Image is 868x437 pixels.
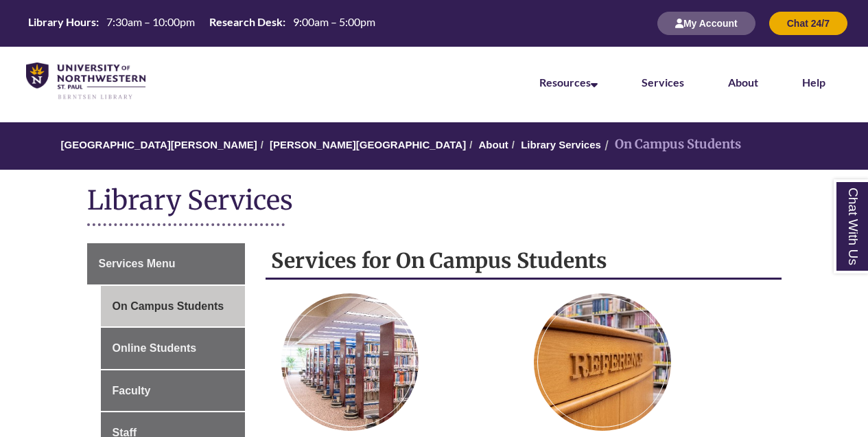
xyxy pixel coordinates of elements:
[539,76,598,89] a: Resources
[521,139,601,150] a: Library Services
[23,14,381,32] table: Hours Today
[270,139,466,150] a: [PERSON_NAME][GEOGRAPHIC_DATA]
[769,12,847,35] button: Chat 24/7
[23,14,381,33] a: Hours Today
[657,17,755,29] a: My Account
[657,12,755,35] button: My Account
[293,15,375,28] span: 9:00am – 5:00pm
[728,76,758,89] a: About
[106,15,195,28] span: 7:30am – 10:00pm
[101,328,246,369] a: Online Students
[87,183,782,220] h1: Library Services
[101,286,246,327] a: On Campus Students
[601,135,741,155] li: On Campus Students
[266,243,782,280] h2: Services for On Campus Students
[87,243,246,284] a: Services Menu
[769,17,847,29] a: Chat 24/7
[23,14,101,30] th: Library Hours:
[101,370,246,412] a: Faculty
[802,76,825,89] a: Help
[61,139,257,150] a: [GEOGRAPHIC_DATA][PERSON_NAME]
[99,258,176,269] span: Services Menu
[204,14,288,30] th: Research Desk:
[642,76,684,89] a: Services
[26,63,145,100] img: UNWSP Library Logo
[478,139,508,150] a: About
